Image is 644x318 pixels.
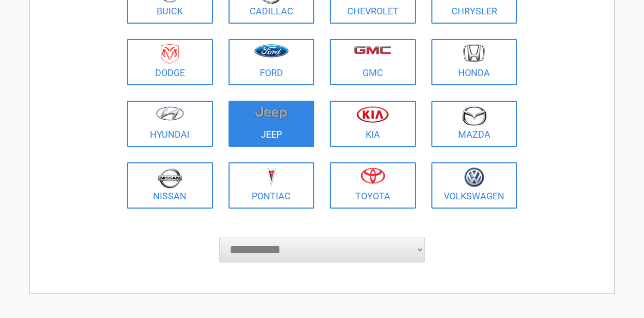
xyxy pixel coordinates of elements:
img: hyundai [156,106,184,121]
img: volkswagen [464,167,484,188]
img: gmc [354,46,391,54]
a: Honda [431,39,518,85]
a: Hyundai [127,101,213,147]
a: Pontiac [229,162,315,209]
img: nissan [158,167,182,189]
a: Nissan [127,162,213,209]
img: kia [356,106,389,123]
img: toyota [361,167,385,184]
a: GMC [330,39,416,85]
a: Dodge [127,39,213,85]
a: Kia [330,101,416,147]
img: ford [254,44,289,58]
img: dodge [161,44,179,64]
img: pontiac [266,167,276,187]
a: Toyota [330,162,416,209]
a: Ford [229,39,315,85]
img: jeep [255,106,288,120]
img: honda [463,44,485,62]
a: Mazda [431,101,518,147]
a: Jeep [229,101,315,147]
img: mazda [461,106,487,126]
a: Volkswagen [431,162,518,209]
